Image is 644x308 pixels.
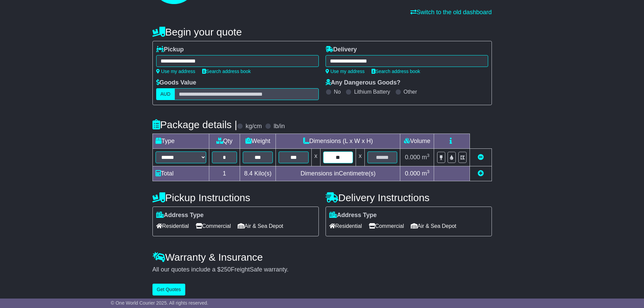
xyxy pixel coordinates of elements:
td: 1 [209,166,240,181]
a: Add new item [478,170,484,177]
h4: Warranty & Insurance [152,252,492,263]
span: Residential [156,221,189,231]
td: Total [152,166,209,181]
td: Qty [209,134,240,149]
td: Dimensions in Centimetre(s) [276,166,400,181]
td: Type [152,134,209,149]
span: 250 [221,266,231,273]
span: Air & Sea Depot [411,221,456,231]
a: Use my address [156,69,195,74]
td: Volume [400,134,434,149]
label: Address Type [329,212,377,219]
h4: Package details | [152,119,237,130]
span: m [422,154,430,161]
div: All our quotes include a $ FreightSafe warranty. [152,266,492,274]
td: x [311,149,320,166]
label: Pickup [156,46,184,53]
a: Switch to the old dashboard [410,9,492,16]
label: Delivery [326,46,357,53]
a: Use my address [326,69,365,74]
label: No [334,89,341,95]
span: Commercial [196,221,231,231]
sup: 3 [427,153,430,158]
td: Weight [240,134,276,149]
span: Commercial [369,221,404,231]
h4: Delivery Instructions [326,192,492,203]
td: x [356,149,365,166]
a: Search address book [202,69,251,74]
a: Search address book [372,69,420,74]
span: Residential [329,221,362,231]
label: Address Type [156,212,204,219]
td: Dimensions (L x W x H) [276,134,400,149]
label: Lithium Battery [354,89,390,95]
label: kg/cm [245,123,262,130]
label: Any Dangerous Goods? [326,79,401,87]
h4: Begin your quote [152,26,492,38]
span: Air & Sea Depot [238,221,283,231]
label: lb/in [273,123,285,130]
span: 0.000 [405,154,420,161]
label: Goods Value [156,79,196,87]
label: Other [404,89,417,95]
label: AUD [156,88,175,100]
span: 8.4 [244,170,253,177]
td: Kilo(s) [240,166,276,181]
span: 0.000 [405,170,420,177]
h4: Pickup Instructions [152,192,319,203]
sup: 3 [427,169,430,174]
span: m [422,170,430,177]
span: © One World Courier 2025. All rights reserved. [111,300,209,306]
a: Remove this item [478,154,484,161]
button: Get Quotes [152,284,186,295]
